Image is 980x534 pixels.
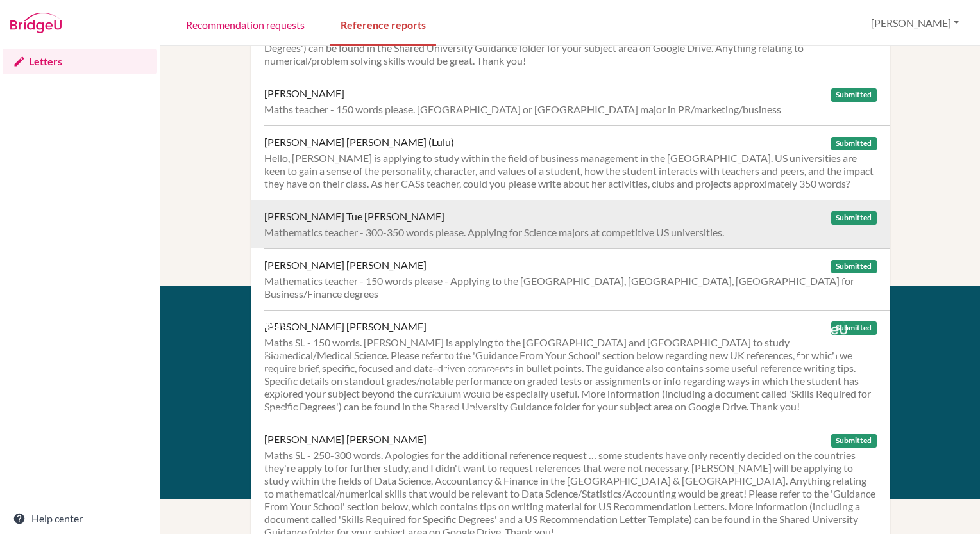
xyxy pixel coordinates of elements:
[428,346,514,396] a: Email us at [EMAIL_ADDRESS][DOMAIN_NAME]
[3,49,157,74] a: Letters
[264,310,890,423] a: [PERSON_NAME] [PERSON_NAME] Submitted Maths SL - 150 words. [PERSON_NAME] is applying to the [GEO...
[256,365,282,377] a: Terms
[831,434,876,448] span: Submitted
[264,125,890,200] a: [PERSON_NAME] [PERSON_NAME] (Lulu) Submitted Hello, [PERSON_NAME] is applying to study within the...
[264,210,444,223] div: [PERSON_NAME] Tue [PERSON_NAME]
[330,2,436,46] a: Reference reports
[264,87,344,100] div: [PERSON_NAME]
[865,11,965,35] button: [PERSON_NAME]
[3,506,157,531] a: Help center
[256,346,301,358] a: Resources
[264,136,454,149] div: [PERSON_NAME] [PERSON_NAME] (Lulu)
[264,248,890,310] a: [PERSON_NAME] [PERSON_NAME] Submitted Mathematics teacher - 150 words please - Applying to the [G...
[264,103,877,116] div: Maths teacher - 150 words please. [GEOGRAPHIC_DATA] or [GEOGRAPHIC_DATA] major in PR/marketing/bu...
[796,317,848,338] img: logo_white@2x-f4f0deed5e89b7ecb1c2cc34c3e3d731f90f0f143d5ea2071677605dd97b5244.png
[264,152,877,190] div: Hello, [PERSON_NAME] is applying to study within the field of business management in the [GEOGRAP...
[831,211,876,225] span: Submitted
[256,384,289,396] a: Privacy
[264,275,877,300] div: Mathematics teacher - 150 words please - Applying to the [GEOGRAPHIC_DATA], [GEOGRAPHIC_DATA], [G...
[256,422,343,434] a: Acknowledgements
[264,77,890,125] a: [PERSON_NAME] Submitted Maths teacher - 150 words please. [GEOGRAPHIC_DATA] or [GEOGRAPHIC_DATA] ...
[428,317,558,332] div: Support
[831,88,876,102] span: Submitted
[831,260,876,273] span: Submitted
[264,226,877,239] div: Mathematics teacher - 300-350 words please. Applying for Science majors at competitive US univers...
[10,13,62,33] img: Bridge-U
[256,317,399,332] div: About
[428,403,482,415] a: Help Center
[264,200,890,248] a: [PERSON_NAME] Tue [PERSON_NAME] Submitted Mathematics teacher - 300-350 words please. Applying fo...
[256,403,292,415] a: Cookies
[831,137,876,150] span: Submitted
[176,2,315,46] a: Recommendation requests
[264,259,427,271] div: [PERSON_NAME] [PERSON_NAME]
